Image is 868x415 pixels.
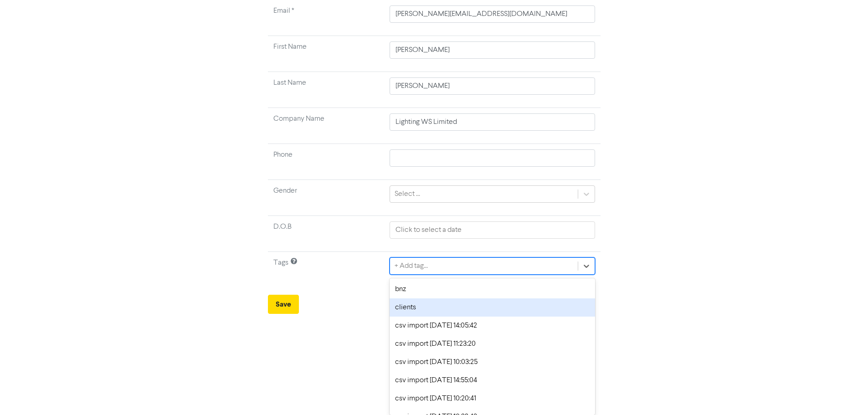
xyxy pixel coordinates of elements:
div: csv import [DATE] 10:03:25 [390,353,595,371]
button: Save [268,295,299,314]
div: csv import [DATE] 11:23:20 [390,335,595,353]
input: Click to select a date [390,221,595,239]
td: Tags [268,252,385,288]
div: clients [390,298,595,317]
div: Select ... [395,189,420,200]
td: First Name [268,36,385,72]
td: Gender [268,180,385,216]
div: csv import [DATE] 10:20:41 [390,389,595,408]
div: bnz [390,280,595,298]
td: Company Name [268,108,385,144]
iframe: Chat Widget [822,371,868,415]
div: + Add tag... [395,261,428,272]
td: Last Name [268,72,385,108]
td: D.O.B [268,216,385,252]
div: csv import [DATE] 14:55:04 [390,371,595,389]
td: Phone [268,144,385,180]
div: csv import [DATE] 14:05:42 [390,317,595,335]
